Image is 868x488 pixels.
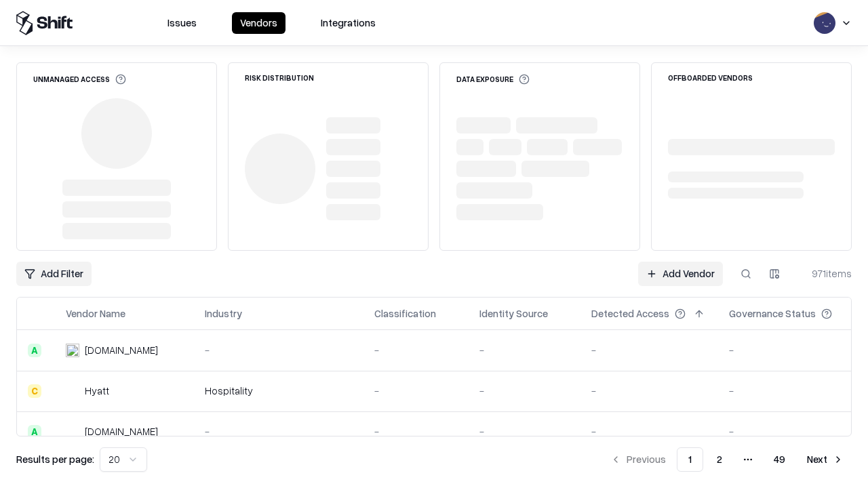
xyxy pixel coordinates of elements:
button: 1 [677,447,703,472]
p: Results per page: [16,452,94,466]
div: - [374,424,458,439]
img: Hyatt [66,384,79,398]
button: Integrations [313,12,384,34]
div: Governance Status [729,306,816,321]
img: primesec.co.il [66,425,79,439]
div: [DOMAIN_NAME] [85,424,158,439]
div: - [374,384,458,398]
button: Add Filter [16,262,92,286]
button: Issues [159,12,205,34]
a: Add Vendor [638,262,723,286]
div: - [205,343,353,357]
div: Risk Distribution [245,74,314,81]
div: 971 items [797,266,852,281]
div: - [591,343,707,357]
div: C [28,384,41,398]
div: Detected Access [591,306,669,321]
div: Industry [205,306,242,321]
div: Hospitality [205,384,353,398]
div: Hyatt [85,384,109,398]
div: Identity Source [479,306,548,321]
img: intrado.com [66,344,79,357]
div: - [479,424,570,439]
button: 2 [706,447,733,472]
div: Unmanaged Access [33,74,126,85]
button: Next [799,447,852,472]
div: - [374,343,458,357]
div: A [28,425,41,439]
div: - [729,384,854,398]
div: Classification [374,306,436,321]
button: Vendors [232,12,285,34]
div: Offboarded Vendors [668,74,753,81]
div: - [729,424,854,439]
div: - [591,384,707,398]
div: - [591,424,707,439]
div: Vendor Name [66,306,125,321]
div: - [479,384,570,398]
button: 49 [763,447,796,472]
nav: pagination [602,447,852,472]
div: A [28,344,41,357]
div: - [479,343,570,357]
div: - [205,424,353,439]
div: - [729,343,854,357]
div: Data Exposure [456,74,530,85]
div: [DOMAIN_NAME] [85,343,158,357]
